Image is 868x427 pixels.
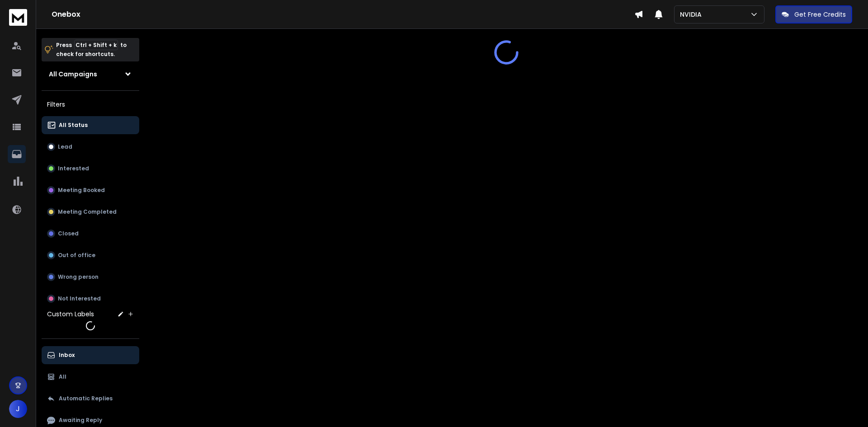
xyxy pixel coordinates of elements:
[42,268,139,286] button: Wrong person
[42,116,139,134] button: All Status
[56,41,127,59] p: Press to check for shortcuts.
[74,40,118,50] span: Ctrl + Shift + k
[58,252,95,259] p: Out of office
[42,160,139,178] button: Interested
[42,225,139,243] button: Closed
[9,400,27,418] button: J
[59,373,66,380] p: All
[58,273,99,281] p: Wrong person
[680,10,705,19] p: NVIDIA
[59,417,102,424] p: Awaiting Reply
[42,368,139,386] button: All
[59,352,75,359] p: Inbox
[42,346,139,364] button: Inbox
[42,290,139,308] button: Not Interested
[58,165,89,172] p: Interested
[42,98,139,111] h3: Filters
[52,9,634,20] h1: Onebox
[47,310,94,319] h3: Custom Labels
[49,70,97,79] h1: All Campaigns
[58,187,105,194] p: Meeting Booked
[42,65,139,83] button: All Campaigns
[42,181,139,199] button: Meeting Booked
[58,295,101,302] p: Not Interested
[42,203,139,221] button: Meeting Completed
[59,395,113,402] p: Automatic Replies
[42,389,139,408] button: Automatic Replies
[58,143,72,150] p: Lead
[9,9,27,26] img: logo
[58,208,117,216] p: Meeting Completed
[42,138,139,156] button: Lead
[794,10,846,19] p: Get Free Credits
[59,122,88,129] p: All Status
[58,230,79,237] p: Closed
[775,5,852,23] button: Get Free Credits
[42,246,139,264] button: Out of office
